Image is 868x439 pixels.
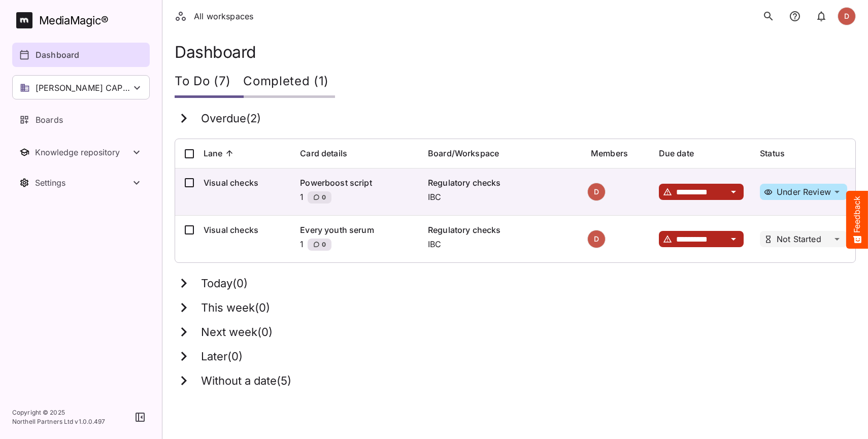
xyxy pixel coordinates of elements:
p: Due date [659,147,694,159]
p: [PERSON_NAME] CAP only [36,82,131,94]
span: 0 [321,240,326,250]
div: To Do (7) [175,67,243,98]
p: Northell Partners Ltd v 1.0.0.497 [12,417,106,426]
div: D [587,183,606,201]
p: Dashboard [36,49,79,61]
a: Boards [12,108,150,132]
p: Regulatory checks [428,177,575,189]
h3: Later ( 0 ) [201,350,243,363]
p: 1 [300,191,304,207]
div: Settings [35,178,130,188]
p: Visual checks [204,177,284,189]
div: D [587,230,606,248]
p: 1 [300,238,304,254]
p: IBC [428,238,575,250]
a: Dashboard [12,43,150,67]
p: Regulatory checks [428,224,575,236]
span: 0 [321,192,326,202]
div: D [838,7,856,25]
h3: Without a date ( 5 ) [201,375,291,388]
p: IBC [428,191,575,203]
div: MediaMagic ® [39,12,109,29]
div: Completed (1) [243,67,335,98]
p: Card details [300,147,347,159]
button: search [758,6,779,26]
button: notifications [811,6,831,26]
h3: Next week ( 0 ) [201,326,273,339]
h3: Overdue ( 2 ) [201,112,261,125]
p: Status [760,147,785,159]
p: Every youth serum [300,224,412,236]
button: notifications [785,6,805,26]
p: Lane [204,147,223,159]
p: Boards [36,114,63,126]
p: Under Review [777,188,831,196]
p: Not Started [777,235,821,243]
a: MediaMagic® [16,12,150,28]
p: Powerboost script [300,177,412,189]
button: Feedback [846,191,868,249]
p: Copyright © 2025 [12,408,106,417]
nav: Knowledge repository [12,140,150,164]
div: Knowledge repository [35,147,130,157]
h3: Today ( 0 ) [201,277,248,290]
nav: Settings [12,171,150,195]
p: Members [591,147,628,159]
p: Board/Workspace [428,147,499,159]
button: Toggle Knowledge repository [12,140,150,164]
h3: This week ( 0 ) [201,301,270,315]
button: Toggle Settings [12,171,150,195]
p: Visual checks [204,224,284,236]
h1: Dashboard [175,43,856,61]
